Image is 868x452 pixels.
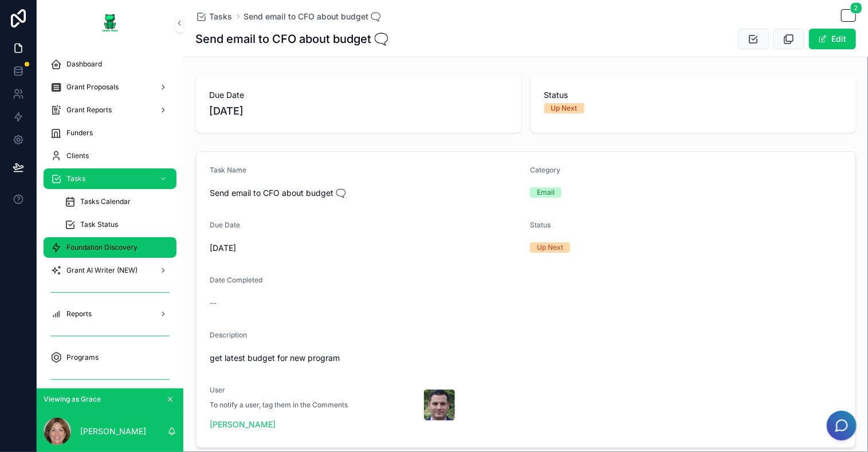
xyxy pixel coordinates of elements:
span: Send email to CFO about budget 🗨️ [210,187,521,199]
span: Category [530,166,560,174]
span: User [210,386,226,394]
span: Due Date [210,221,241,229]
p: [PERSON_NAME] [80,426,146,437]
span: Task Status [80,220,118,229]
span: Viewing as Grace [44,395,101,404]
img: App logo [101,14,119,32]
span: [DATE] [210,103,508,119]
a: Grant AI Writer (NEW) [44,260,176,281]
a: [PERSON_NAME] [210,419,276,430]
span: Grant AI Writer (NEW) [66,266,138,275]
a: Dashboard [44,54,176,74]
span: 2 [850,2,862,14]
a: Programs [44,347,176,368]
a: Foundation Discovery [44,237,176,258]
span: Status [544,89,842,101]
span: Programs [66,353,99,362]
a: Grant Reports [44,100,176,120]
span: Date Completed [210,276,263,284]
span: Status [530,221,551,229]
a: Tasks [44,168,176,189]
span: To notify a user, tag them in the Comments [210,400,348,410]
a: Reports [44,304,176,324]
a: Tasks Calendar [57,191,176,212]
div: Email [537,187,555,198]
div: Up Next [537,242,563,253]
a: Grant Proposals [44,77,176,97]
button: Edit [809,29,856,49]
span: get latest budget for new program [210,352,842,364]
span: Due Date [210,89,508,101]
a: Send email to CFO about budget 🗨️ [244,11,381,22]
a: Task Status [57,214,176,235]
span: Task Name [210,166,247,174]
span: Dashboard [66,60,102,69]
span: Tasks [210,11,233,22]
span: Description [210,331,248,339]
a: Tasks [196,11,233,22]
span: Foundation Discovery [66,243,138,252]
button: 2 [841,9,856,23]
div: scrollable content [37,46,183,388]
span: Clients [66,151,89,160]
span: Grant Proposals [66,82,119,92]
span: [DATE] [210,242,521,254]
span: Grant Reports [66,105,112,115]
a: Funders [44,123,176,143]
span: Funders [66,128,93,137]
a: Clients [44,146,176,166]
span: Tasks [66,174,85,183]
h1: Send email to CFO about budget 🗨️ [196,31,389,47]
span: -- [210,297,217,309]
span: Tasks Calendar [80,197,131,206]
span: Reports [66,309,92,319]
div: Up Next [551,103,578,113]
